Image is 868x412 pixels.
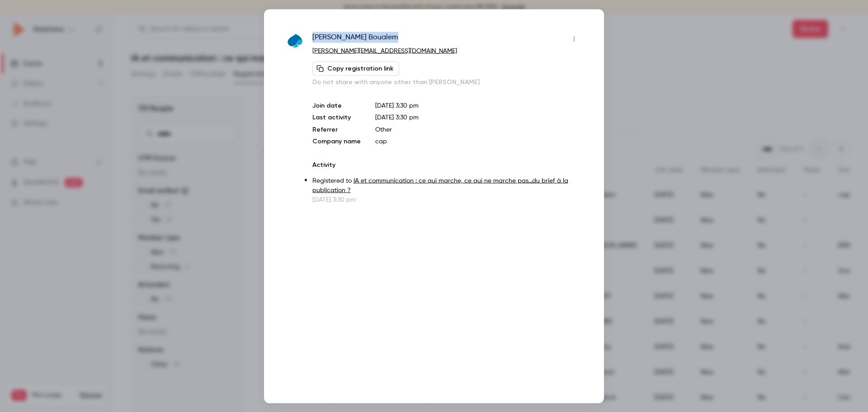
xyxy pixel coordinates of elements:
[312,177,568,193] a: IA et communication : ce qui marche, ce qui ne marche pas...du brief à la publication ?
[375,101,581,110] p: [DATE] 3:30 pm
[312,101,361,110] p: Join date
[375,114,419,120] span: [DATE] 3:30 pm
[312,125,361,134] p: Referrer
[312,176,581,195] p: Registered to
[312,160,581,169] p: Activity
[312,77,581,86] p: Do not share with anyone other than [PERSON_NAME]
[312,61,399,76] button: Copy registration link
[375,137,581,146] p: cap
[287,33,303,49] img: capgemini.com
[312,195,581,204] p: [DATE] 3:30 pm
[312,137,361,146] p: Company name
[375,125,581,134] p: Other
[312,113,361,122] p: Last activity
[312,47,457,54] a: [PERSON_NAME][EMAIL_ADDRESS][DOMAIN_NAME]
[312,32,398,46] span: [PERSON_NAME] Boualem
